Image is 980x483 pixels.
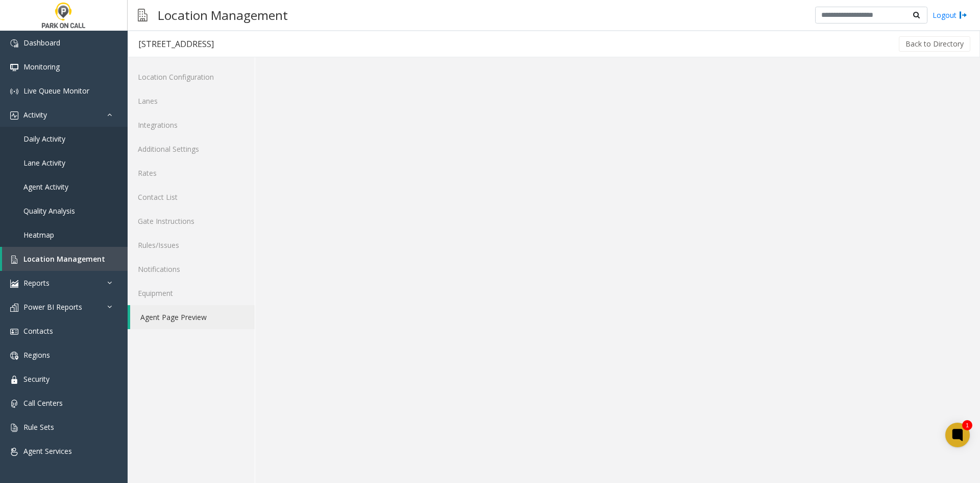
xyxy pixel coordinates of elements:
img: 'icon' [10,63,18,72]
h3: Location Management [153,3,293,28]
a: Rates [128,161,255,185]
span: Heatmap [23,230,54,240]
img: 'icon' [10,87,18,96]
a: Contact List [128,185,255,209]
span: Reports [23,278,50,288]
a: Additional Settings [128,137,255,161]
img: 'icon' [10,256,18,264]
span: Agent Activity [23,182,68,192]
a: Equipment [128,281,255,305]
img: 'icon' [10,304,18,312]
img: 'icon' [10,111,18,120]
span: Live Queue Monitor [23,86,89,96]
span: Contacts [23,326,53,336]
span: Regions [23,350,50,360]
a: Agent Page Preview [130,305,255,329]
span: Activity [23,110,47,120]
img: 'icon' [10,352,18,360]
span: Daily Activity [23,134,65,144]
img: 'icon' [10,448,18,456]
a: Location Management [2,247,128,271]
span: Security [23,374,50,384]
span: Rule Sets [23,422,54,432]
a: Lanes [128,89,255,113]
a: Location Configuration [128,65,255,89]
span: Power BI Reports [23,302,82,312]
img: 'icon' [10,328,18,336]
button: Back to Directory [899,36,970,52]
img: 'icon' [10,376,18,384]
span: Location Management [23,254,105,264]
span: Quality Analysis [23,206,75,216]
a: Logout [933,10,967,20]
div: [STREET_ADDRESS] [138,37,214,51]
img: 'icon' [10,280,18,288]
img: 'icon' [10,400,18,408]
span: Monitoring [23,62,60,72]
div: 1 [962,420,972,430]
a: Gate Instructions [128,209,255,233]
span: Agent Services [23,446,72,456]
a: Integrations [128,113,255,137]
span: Call Centers [23,398,63,408]
img: 'icon' [10,424,18,432]
img: 'icon' [10,39,18,48]
a: Rules/Issues [128,233,255,257]
img: pageIcon [138,3,148,28]
span: Dashboard [23,38,60,48]
span: Lane Activity [23,158,65,168]
img: logout [959,10,967,20]
a: Notifications [128,257,255,281]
